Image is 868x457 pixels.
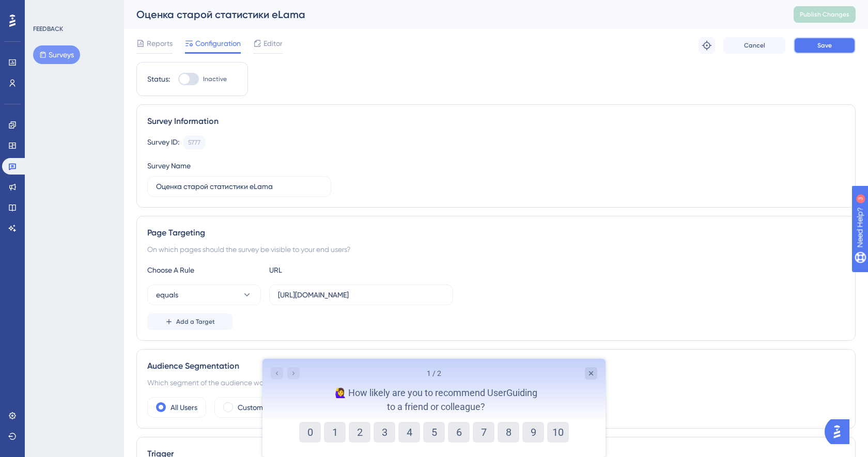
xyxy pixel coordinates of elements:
[171,401,197,414] label: All Users
[800,10,849,19] span: Publish Changes
[794,6,856,23] button: Publish Changes
[156,181,322,192] input: Type your Survey name
[723,37,785,54] button: Cancel
[147,136,179,149] div: Survey ID:
[195,37,241,50] span: Configuration
[263,37,283,50] span: Editor
[147,264,261,276] div: Choose A Rule
[147,360,845,372] div: Audience Segmentation
[269,264,383,276] div: URL
[72,5,75,13] div: 3
[794,37,856,54] button: Save
[147,313,233,330] button: Add a Target
[278,289,444,301] input: yourwebsite.com/path
[744,41,765,50] span: Cancel
[24,3,65,15] span: Need Help?
[136,7,768,22] div: Оценка старой статистики eLama
[176,318,215,326] span: Add a Target
[147,73,170,85] div: Status:
[262,359,606,457] iframe: UserGuiding Survey
[147,115,845,128] div: Survey Information
[188,138,200,147] div: 5777
[147,37,173,50] span: Reports
[825,416,856,447] iframe: UserGuiding AI Assistant Launcher
[203,75,227,83] span: Inactive
[817,41,832,50] span: Save
[33,45,80,64] button: Surveys
[156,289,178,301] span: equals
[33,25,63,33] div: FEEDBACK
[147,227,845,239] div: Page Targeting
[147,285,261,305] button: equals
[147,160,191,172] div: Survey Name
[147,243,845,256] div: On which pages should the survey be visible to your end users?
[238,401,295,414] label: Custom Segment
[147,376,845,389] div: Which segment of the audience would you like to show this survey to?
